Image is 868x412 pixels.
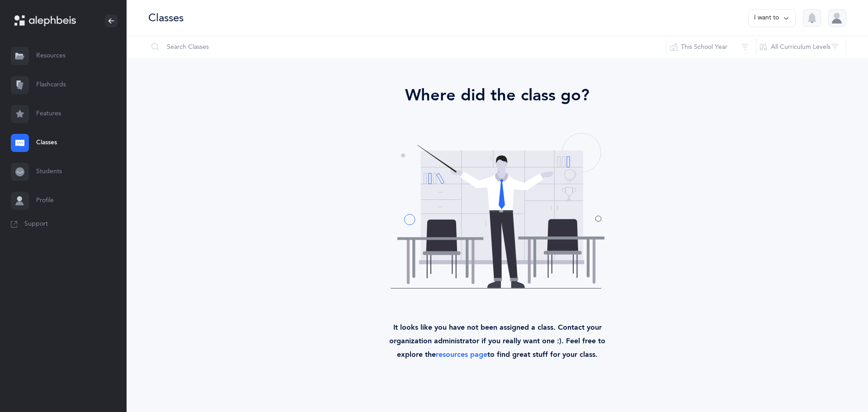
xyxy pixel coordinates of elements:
[390,126,605,295] img: classes-coming-soon.svg
[666,36,756,58] button: This School Year
[383,295,612,361] div: It looks like you have not been assigned a class. Contact your organization administrator if you ...
[148,10,184,25] div: Classes
[148,36,666,58] input: Search Classes
[24,220,48,229] span: Support
[262,83,732,108] div: Where did the class go?
[436,350,487,359] a: resources page
[748,9,796,27] button: I want to
[756,36,846,58] button: All Curriculum Levels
